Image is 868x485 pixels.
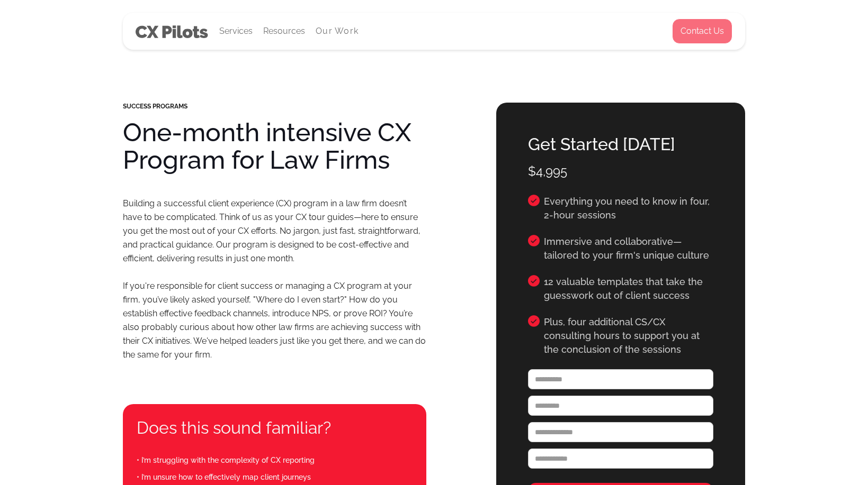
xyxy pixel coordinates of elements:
[528,134,713,154] h4: Get Started [DATE]
[123,103,426,110] div: SUCCESS PROGRAMS
[123,197,426,362] p: Building a successful client experience (CX) program in a law firm doesn’t have to be complicated...
[544,275,714,303] h4: 12 valuable templates that take the guesswork out of client success
[137,418,395,438] h4: Does this sound familiar?
[263,13,305,49] div: Resources
[672,19,732,44] a: Contact Us
[316,26,359,36] a: Our Work
[544,235,714,262] h4: Immersive and collaborative—tailored to your firm's unique culture
[528,161,713,181] h4: $4,995
[219,13,253,49] div: Services
[263,24,305,39] div: Resources
[544,315,714,356] h4: Plus, four additional CS/CX consulting hours to support you at the conclusion of the sessions
[544,195,714,222] h4: Everything you need to know in four, 2-hour sessions
[219,24,253,39] div: Services
[123,118,426,173] h1: One-month intensive CX Program for Law Firms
